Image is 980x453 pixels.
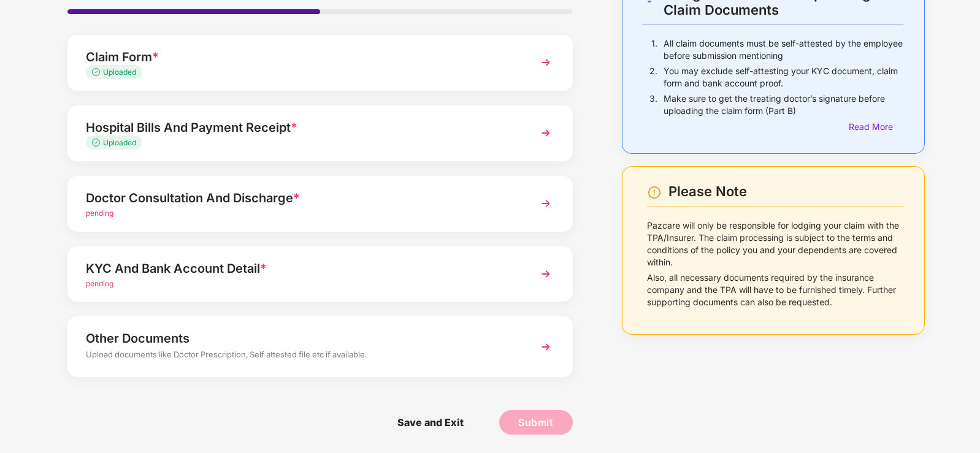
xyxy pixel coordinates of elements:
img: svg+xml;base64,PHN2ZyBpZD0iTmV4dCIgeG1sbnM9Imh0dHA6Ly93d3cudzMub3JnLzIwMDAvc3ZnIiB3aWR0aD0iMzYiIG... [535,336,557,358]
img: svg+xml;base64,PHN2ZyBpZD0iTmV4dCIgeG1sbnM9Imh0dHA6Ly93d3cudzMub3JnLzIwMDAvc3ZnIiB3aWR0aD0iMzYiIG... [535,122,557,144]
img: svg+xml;base64,PHN2ZyBpZD0iV2FybmluZ18tXzI0eDI0IiBkYXRhLW5hbWU9Ildhcm5pbmcgLSAyNHgyNCIgeG1sbnM9Im... [647,185,662,200]
img: svg+xml;base64,PHN2ZyB4bWxucz0iaHR0cDovL3d3dy53My5vcmcvMjAwMC9zdmciIHdpZHRoPSIxMy4zMzMiIGhlaWdodD... [92,139,103,147]
button: Submit [499,410,573,435]
img: svg+xml;base64,PHN2ZyBpZD0iTmV4dCIgeG1sbnM9Imh0dHA6Ly93d3cudzMub3JnLzIwMDAvc3ZnIiB3aWR0aD0iMzYiIG... [535,192,557,215]
div: Doctor Consultation And Discharge [86,188,515,208]
div: Please Note [668,183,903,200]
div: Read More [849,120,903,134]
span: Uploaded [103,67,136,77]
div: KYC And Bank Account Detail [86,259,515,278]
p: All claim documents must be self-attested by the employee before submission mentioning [664,37,903,62]
p: 1. [651,37,657,62]
img: svg+xml;base64,PHN2ZyBpZD0iTmV4dCIgeG1sbnM9Imh0dHA6Ly93d3cudzMub3JnLzIwMDAvc3ZnIiB3aWR0aD0iMzYiIG... [535,263,557,285]
div: Hospital Bills And Payment Receipt [86,118,515,137]
span: Uploaded [103,138,136,147]
p: Pazcare will only be responsible for lodging your claim with the TPA/Insurer. The claim processin... [647,219,903,268]
p: You may exclude self-attesting your KYC document, claim form and bank account proof. [664,65,903,89]
span: pending [86,279,113,288]
img: svg+xml;base64,PHN2ZyBpZD0iTmV4dCIgeG1sbnM9Imh0dHA6Ly93d3cudzMub3JnLzIwMDAvc3ZnIiB3aWR0aD0iMzYiIG... [535,51,557,74]
p: Also, all necessary documents required by the insurance company and the TPA will have to be furni... [647,272,903,308]
div: Claim Form [86,47,515,67]
img: svg+xml;base64,PHN2ZyB4bWxucz0iaHR0cDovL3d3dy53My5vcmcvMjAwMC9zdmciIHdpZHRoPSIxMy4zMzMiIGhlaWdodD... [92,68,103,76]
p: Make sure to get the treating doctor’s signature before uploading the claim form (Part B) [664,93,903,117]
p: 2. [649,65,657,89]
p: 3. [649,93,657,117]
span: pending [86,208,113,218]
div: Other Documents [86,329,515,348]
div: Upload documents like Doctor Prescription, Self attested file etc if available. [86,348,515,364]
span: Save and Exit [385,410,476,435]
